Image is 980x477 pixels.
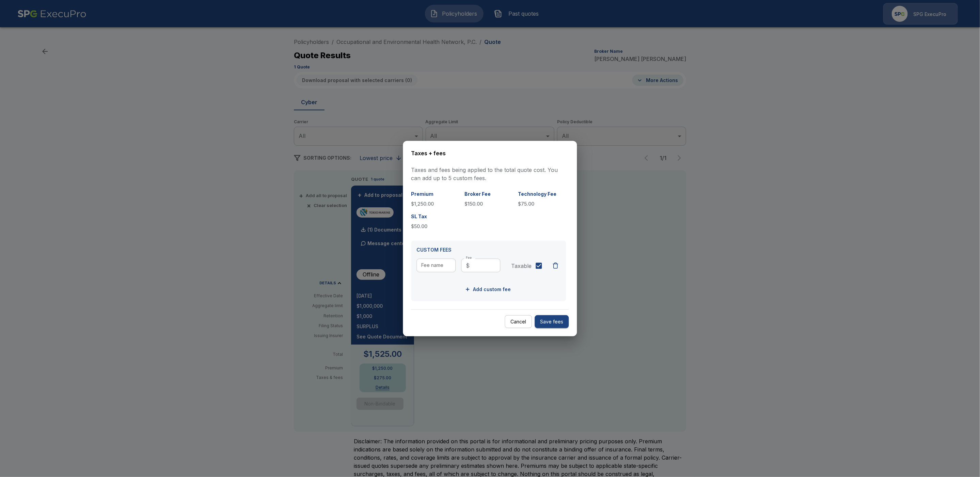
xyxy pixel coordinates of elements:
[511,262,532,270] span: Taxable
[535,315,569,328] button: Save fees
[465,190,513,197] p: Broker Fee
[417,246,561,253] p: CUSTOM FEES
[465,200,513,207] p: $150.00
[411,223,459,230] p: $50.00
[411,190,459,197] p: Premium
[411,166,569,182] p: Taxes and fees being applied to the total quote cost. You can add up to 5 custom fees.
[518,190,566,197] p: Technology Fee
[411,213,459,220] p: SL Tax
[518,200,566,207] p: $75.00
[411,200,459,207] p: $1,250.00
[505,315,532,328] button: Cancel
[411,149,569,158] h6: Taxes + fees
[464,283,514,296] button: Add custom fee
[466,256,472,260] label: Fee
[466,261,470,270] p: $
